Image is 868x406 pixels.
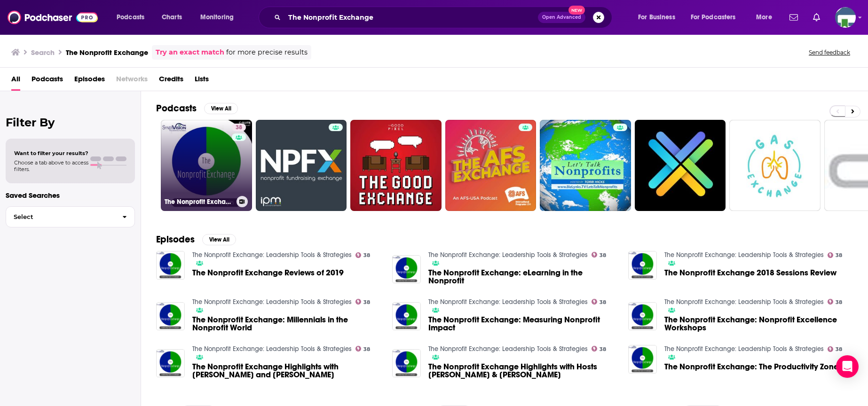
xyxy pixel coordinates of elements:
a: All [11,71,20,91]
img: The Nonprofit Exchange: eLearning in the Nonprofit [392,255,421,284]
a: Podcasts [32,71,63,91]
span: Podcasts [117,11,144,24]
span: The Nonprofit Exchange Highlights with Hosts [PERSON_NAME] & [PERSON_NAME] [428,363,617,379]
span: 38 [236,123,242,133]
span: Open Advanced [542,15,581,20]
span: New [568,6,585,15]
a: Episodes [74,71,105,91]
span: Networks [116,71,148,91]
img: User Profile [835,7,856,28]
span: 38 [363,253,370,258]
button: Open AdvancedNew [538,12,585,23]
div: Open Intercom Messenger [836,355,859,378]
span: Choose a tab above to access filters. [14,159,88,172]
a: The Nonprofit Exchange: Leadership Tools & Strategies [664,298,824,306]
a: The Nonprofit Exchange: Leadership Tools & Strategies [192,251,352,259]
button: Send feedback [806,48,853,56]
button: View All [204,103,238,114]
a: The Nonprofit Exchange: Leadership Tools & Strategies [192,298,352,306]
button: View All [202,234,236,245]
span: The Nonprofit Exchange: Millennials in the Nonprofit World [192,316,381,332]
img: The Nonprofit Exchange: Millennials in the Nonprofit World [156,302,185,331]
a: 38 [355,346,371,351]
a: The Nonprofit Exchange Reviews of 2019 [192,269,344,277]
h2: Podcasts [156,102,197,114]
h3: The Nonprofit Exchange: Leadership Tools & Strategies [165,198,233,206]
img: The Nonprofit Exchange Highlights with Russ and Hugh [156,349,185,378]
button: open menu [631,10,687,25]
a: The Nonprofit Exchange: Leadership Tools & Strategies [192,345,352,353]
button: open menu [110,10,157,25]
a: Lists [195,71,209,91]
a: The Nonprofit Exchange: Leadership Tools & Strategies [428,345,588,353]
a: The Nonprofit Exchange Highlights with Russ and Hugh [192,363,381,379]
img: The Nonprofit Exchange: The Productivity Zone [628,345,657,374]
span: 38 [836,300,842,304]
a: 38 [592,346,607,351]
a: The Nonprofit Exchange 2018 Sessions Review [664,269,836,277]
a: 38 [355,252,371,258]
h2: Episodes [156,234,195,245]
span: 38 [363,347,370,351]
span: Want to filter your results? [14,150,88,156]
p: Saved Searches [6,191,135,200]
a: Show notifications dropdown [809,9,824,25]
span: 38 [600,253,606,258]
span: The Nonprofit Exchange Highlights with [PERSON_NAME] and [PERSON_NAME] [192,363,381,379]
button: Select [6,206,135,227]
span: 38 [363,300,370,304]
a: Show notifications dropdown [786,9,802,25]
a: 38 [592,252,607,258]
span: For Business [638,11,675,24]
span: 38 [600,300,606,304]
input: Search podcasts, credits, & more... [284,10,538,25]
h3: Search [31,48,55,57]
a: The Nonprofit Exchange: Leadership Tools & Strategies [664,345,824,353]
span: Credits [159,71,183,91]
a: 38 [828,252,843,258]
img: The Nonprofit Exchange: Nonprofit Excellence Workshops [628,302,657,331]
a: The Nonprofit Exchange Highlights with Hosts Russ & Hugh [428,363,617,379]
a: The Nonprofit Exchange: Leadership Tools & Strategies [664,251,824,259]
a: The Nonprofit Exchange: eLearning in the Nonprofit [428,269,617,285]
span: 38 [600,347,606,351]
a: EpisodesView All [156,234,236,245]
a: 38 [592,299,607,304]
span: 38 [836,253,842,258]
span: More [756,11,772,24]
a: Try an exact match [156,47,224,58]
h2: Filter By [6,116,135,129]
a: PodcastsView All [156,102,238,114]
button: open menu [685,10,750,25]
a: The Nonprofit Exchange: Leadership Tools & Strategies [428,298,588,306]
button: Show profile menu [835,7,856,28]
img: The Nonprofit Exchange Highlights with Hosts Russ & Hugh [392,349,421,378]
span: Charts [162,11,182,24]
a: The Nonprofit Exchange: The Productivity Zone [664,363,838,371]
img: The Nonprofit Exchange: Measuring Nonprofit Impact [392,302,421,331]
a: The Nonprofit Exchange: Nonprofit Excellence Workshops [664,316,853,332]
h3: The Nonprofit Exchange [66,48,148,57]
img: The Nonprofit Exchange 2018 Sessions Review [628,251,657,280]
span: for more precise results [226,47,308,58]
a: The Nonprofit Exchange: Measuring Nonprofit Impact [428,316,617,332]
img: The Nonprofit Exchange Reviews of 2019 [156,251,185,280]
span: Select [6,214,115,220]
a: The Nonprofit Exchange: Leadership Tools & Strategies [428,251,588,259]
